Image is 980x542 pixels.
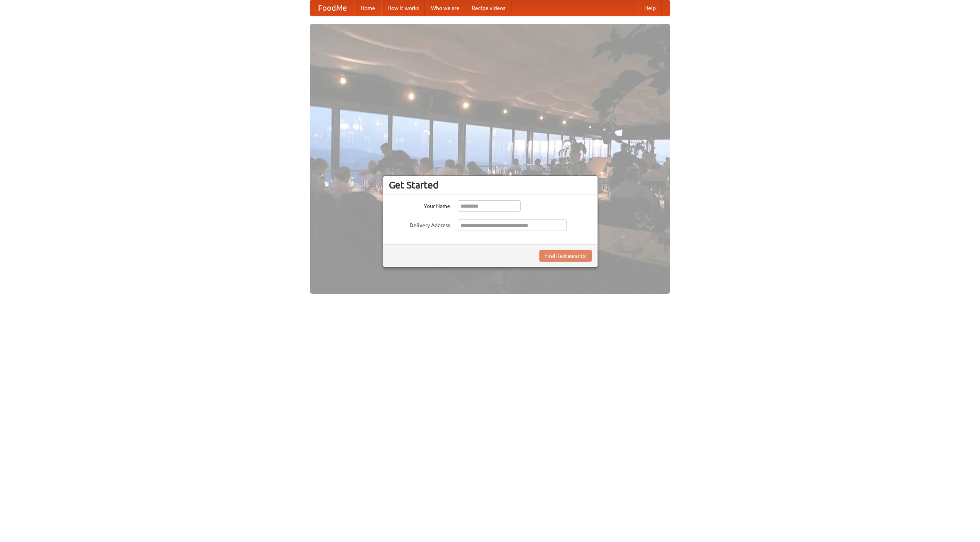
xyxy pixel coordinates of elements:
a: Recipe videos [465,0,511,16]
a: Help [638,0,662,16]
a: How it works [381,0,425,16]
a: Home [354,0,381,16]
a: FoodMe [310,0,354,16]
a: Who we are [425,0,465,16]
label: Delivery Address [389,219,450,229]
h3: Get Started [389,179,592,191]
button: Find Restaurants! [539,250,592,262]
label: Your Name [389,200,450,210]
